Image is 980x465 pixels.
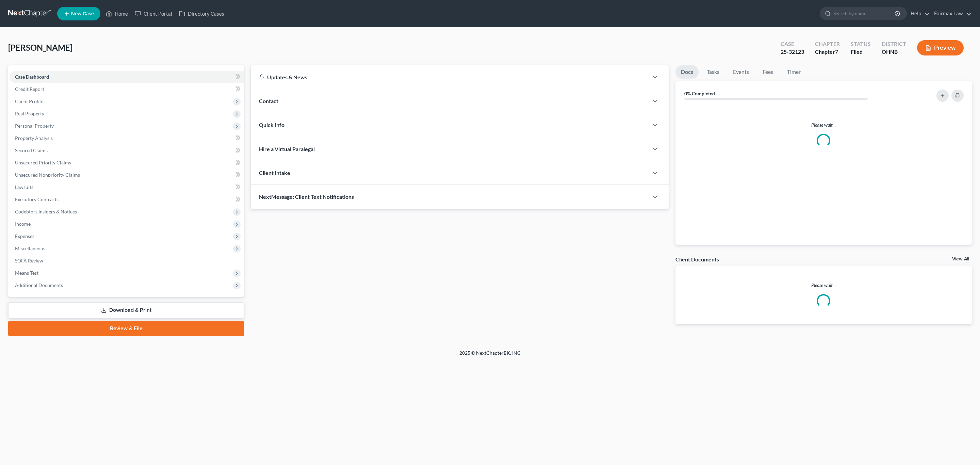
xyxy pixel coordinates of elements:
[15,98,43,104] span: Client Profile
[681,122,966,128] p: Please wait...
[71,11,94,16] span: New Case
[684,91,715,96] strong: 0% Completed
[15,282,63,288] span: Additional Documents
[882,48,906,56] div: OHNB
[675,256,719,263] div: Client Documents
[15,86,44,92] span: Credit Report
[10,193,244,206] a: Executory Contracts
[259,193,354,200] span: NextMessage: Client Text Notifications
[259,122,284,128] span: Quick Info
[15,245,45,251] span: Miscellaneous
[907,7,930,20] a: Help
[131,7,176,20] a: Client Portal
[10,157,244,169] a: Unsecured Priority Claims
[851,48,871,56] div: Filed
[15,209,77,214] span: Codebtors Insiders & Notices
[102,7,131,20] a: Home
[15,147,48,153] span: Secured Claims
[757,65,779,79] a: Fees
[15,172,80,178] span: Unsecured Nonpriority Claims
[675,65,699,79] a: Docs
[15,196,59,202] span: Executory Contracts
[701,65,725,79] a: Tasks
[15,270,38,276] span: Means Test
[782,65,806,79] a: Timer
[296,350,684,362] div: 2025 © NextChapterBK, INC
[781,40,804,48] div: Case
[675,282,972,289] p: Please wait...
[835,48,838,55] span: 7
[10,83,244,95] a: Credit Report
[259,170,290,176] span: Client Intake
[851,40,871,48] div: Status
[815,48,840,56] div: Chapter
[15,135,53,141] span: Property Analysis
[259,146,315,152] span: Hire a Virtual Paralegal
[8,321,244,336] a: Review & File
[728,65,754,79] a: Events
[882,40,906,48] div: District
[15,258,43,263] span: SOFA Review
[8,302,244,318] a: Download & Print
[259,98,278,104] span: Contact
[781,48,804,56] div: 25-32123
[176,7,228,20] a: Directory Cases
[10,169,244,181] a: Unsecured Nonpriority Claims
[15,74,49,80] span: Case Dashboard
[10,255,244,267] a: SOFA Review
[10,132,244,144] a: Property Analysis
[15,233,34,239] span: Expenses
[15,160,71,165] span: Unsecured Priority Claims
[15,221,31,227] span: Income
[15,111,44,116] span: Real Property
[952,257,969,261] a: View All
[10,181,244,193] a: Lawsuits
[833,7,896,20] input: Search by name...
[259,74,640,81] div: Updates & News
[815,40,840,48] div: Chapter
[15,184,33,190] span: Lawsuits
[10,144,244,157] a: Secured Claims
[10,71,244,83] a: Case Dashboard
[931,7,971,20] a: Fairmax Law
[917,40,964,55] button: Preview
[15,123,54,129] span: Personal Property
[8,43,72,52] span: [PERSON_NAME]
